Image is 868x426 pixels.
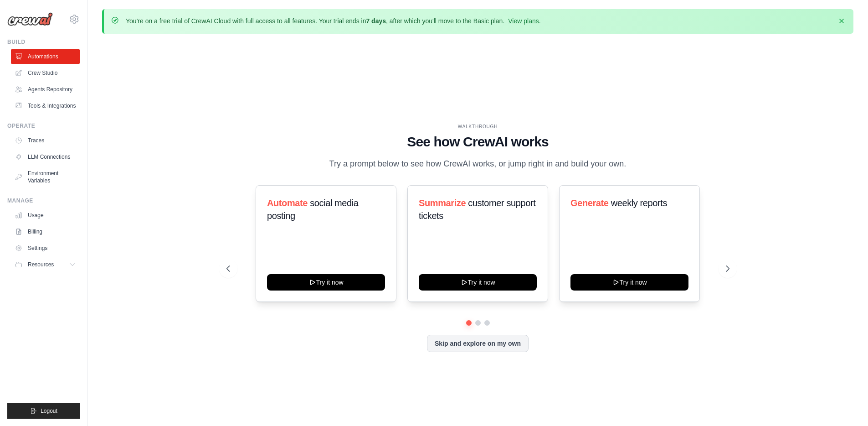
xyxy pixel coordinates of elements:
[267,198,308,208] span: Automate
[11,66,80,80] a: Crew Studio
[419,274,537,291] button: Try it now
[11,241,80,255] a: Settings
[267,274,385,291] button: Try it now
[41,407,57,415] span: Logout
[11,82,80,97] a: Agents Repository
[11,208,80,223] a: Usage
[226,134,729,150] h1: See how CrewAI works
[226,123,729,130] div: WALKTHROUGH
[7,38,80,46] div: Build
[7,403,80,419] button: Logout
[7,197,80,204] div: Manage
[11,257,80,272] button: Resources
[427,335,529,352] button: Skip and explore on my own
[11,224,80,239] a: Billing
[28,261,54,268] span: Resources
[126,16,541,26] p: You're on a free trial of CrewAI Cloud with full access to all features. Your trial ends in , aft...
[822,382,868,426] iframe: Chat Widget
[7,122,80,130] div: Operate
[11,150,80,164] a: LLM Connections
[508,17,539,25] a: View plans
[267,198,359,221] span: social media posting
[11,166,80,188] a: Environment Variables
[11,133,80,148] a: Traces
[570,274,688,291] button: Try it now
[7,12,53,26] img: Logo
[11,49,80,64] a: Automations
[611,198,667,208] span: weekly reports
[11,99,80,113] a: Tools & Integrations
[419,198,466,208] span: Summarize
[325,157,631,171] p: Try a prompt below to see how CrewAI works, or jump right in and build your own.
[366,17,386,25] strong: 7 days
[570,198,609,208] span: Generate
[419,198,535,221] span: customer support tickets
